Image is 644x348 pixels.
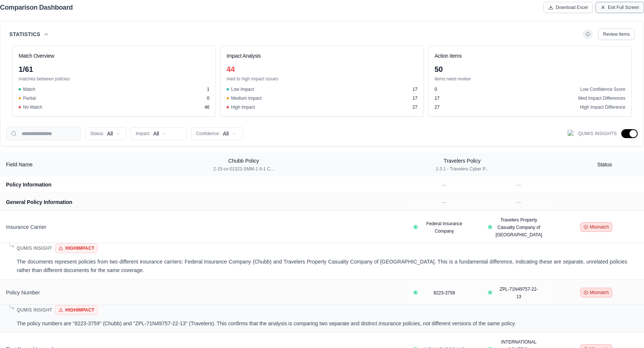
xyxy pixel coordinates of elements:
div: Policy Number [6,289,401,296]
span: Match [23,86,35,92]
span: 17 [413,86,417,92]
h3: Action Items [435,52,625,60]
span: Low Impact [231,86,254,92]
span: 0 [435,86,437,92]
span: Qumis Insight [17,307,52,313]
p: The documents represent policies from two different insurance carriers: Federal Insurance Company... [17,258,627,275]
button: Impact:All [131,127,187,140]
div: 1-3.1 - Travelers Cyber P... [364,166,561,172]
span: 46 [205,104,209,110]
span: — [442,182,446,188]
button: Confidence:All [191,127,243,140]
span: All [223,130,229,137]
span: All [153,130,159,137]
span: All [107,130,113,137]
span: Status: [90,131,104,137]
span: 0 [207,95,209,101]
span: 17 [435,95,439,101]
span: High Impact [231,104,255,110]
span: Statistics [9,31,40,38]
span: Review Items [603,31,630,37]
span: — [517,182,521,188]
span: No Match [23,104,42,110]
span: High Impact [65,307,94,313]
span: Federal Insurance Company [426,221,463,234]
span: 27 [435,104,439,110]
span: 8223-3759 [433,290,455,296]
div: med to high impact issues [227,76,417,82]
button: View confidence details [414,226,417,228]
span: Med Impact Differences [578,95,626,101]
span: Qumis Insight [17,245,52,251]
span: High Impact Difference [580,104,625,110]
span: 1 [207,86,209,92]
div: items need review [435,76,625,82]
span: 27 [413,104,417,110]
h3: Impact Analysis [227,52,417,60]
div: Travelers Policy [364,157,561,165]
div: matches between policies [19,76,209,82]
div: Insurance Carrier [6,223,401,231]
span: — [517,200,521,205]
img: Qumis Logo [568,130,575,137]
span: Mismatch [590,290,609,296]
p: The policy numbers are "8223-3759" (Chubb) and "ZPL-71N49757-22-13" (Travelers). This confirms th... [17,319,627,328]
div: 44 [227,64,417,74]
span: Low Confidence Score [580,86,625,92]
span: Partial [23,95,36,101]
span: Confidence: [196,131,220,137]
div: Policy Information [6,181,401,188]
button: View confidence details [489,226,491,228]
button: View confidence details [414,291,417,294]
span: ZPL-71N49757-22-13 [500,287,538,299]
span: Medium Impact [231,95,262,101]
span: 17 [413,95,417,101]
button: Status:All [85,127,126,140]
div: Chubb Policy [133,157,355,165]
span: Qumis Insights [578,131,617,137]
div: General Policy Information [6,198,401,206]
span: Impact: [136,131,150,137]
button: Review Items [598,29,635,40]
h3: Match Overview [19,52,209,60]
div: 50 [435,64,625,74]
span: — [442,200,446,205]
div: 2-15-cv-01322-SMM-1 8-1 C... [133,166,355,172]
span: High Impact [65,245,94,251]
div: 1 / 61 [19,64,209,74]
button: Statistics [9,31,49,38]
span: Travelers Property Casualty Company of [GEOGRAPHIC_DATA] [496,217,542,237]
button: View confidence details [489,291,491,294]
span: Mismatch [590,224,609,230]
